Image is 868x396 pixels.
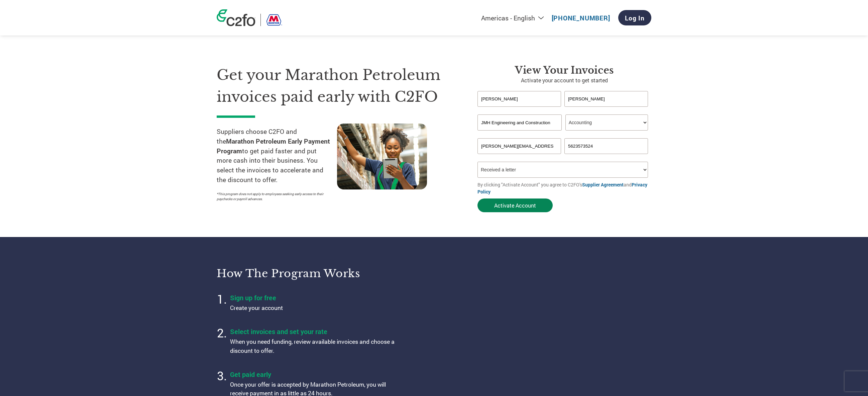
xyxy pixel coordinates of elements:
button: Activate Account [477,199,553,212]
input: Phone* [564,138,648,154]
a: Privacy Policy [477,181,647,195]
p: When you need funding, review available invoices and choose a discount to offer. [230,337,397,355]
select: Title/Role [565,114,648,131]
p: Suppliers choose C2FO and the to get paid faster and put more cash into their business. You selec... [217,127,337,185]
div: Invalid company name or company name is too long [477,131,648,136]
a: [PHONE_NUMBER] [552,14,610,22]
img: Marathon Petroleum [266,14,282,26]
div: Inavlid Phone Number [564,155,648,159]
div: Invalid last name or last name is too long [564,107,648,112]
h4: Select invoices and set your rate [230,327,397,336]
div: Invalid first name or first name is too long [477,107,561,112]
h1: Get your Marathon Petroleum invoices paid early with C2FO [217,64,457,107]
input: Invalid Email format [477,138,561,154]
img: c2fo logo [217,9,255,26]
p: Create your account [230,304,397,312]
input: Last Name* [564,91,648,107]
p: Activate your account to get started [477,76,651,84]
h3: How the program works [217,267,426,280]
strong: Marathon Petroleum Early Payment Program [217,137,330,155]
h4: Sign up for free [230,293,397,302]
h4: Get paid early [230,370,397,379]
h3: View Your Invoices [477,64,651,76]
div: Inavlid Email Address [477,155,561,159]
p: By clicking "Activate Account" you agree to C2FO's and [477,181,651,195]
input: Your company name* [477,114,562,131]
p: *This program does not apply to employees seeking early access to their paychecks or payroll adva... [217,191,330,202]
img: supply chain worker [337,124,427,189]
a: Log In [618,10,651,25]
a: Supplier Agreement [582,181,624,188]
input: First Name* [477,91,561,107]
